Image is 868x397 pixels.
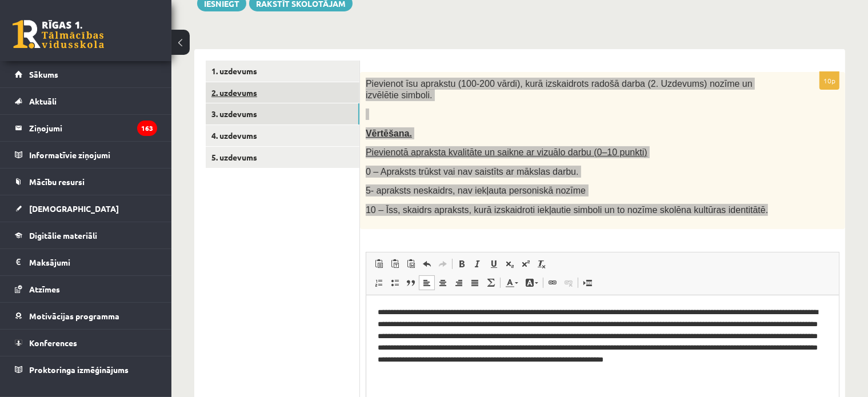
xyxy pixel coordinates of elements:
[29,69,58,79] span: Sākums
[15,169,157,195] a: Mācību resursi
[387,275,403,290] a: Вставить / удалить маркированный список
[29,364,129,375] span: Proktoringa izmēģinājums
[29,115,157,141] legend: Ziņojumi
[366,147,647,157] span: Pievienotā apraksta kvalitāte un saikne ar vizuālo darbu (0–10 punkti)
[15,195,157,222] a: [DEMOGRAPHIC_DATA]
[206,125,359,146] a: 4. uzdevums
[483,275,499,290] a: Математика
[534,256,550,271] a: Убрать форматирование
[435,256,451,271] a: Повторить (Ctrl+Y)
[435,275,451,290] a: По центру
[403,256,419,271] a: Вставить из Word
[387,256,403,271] a: Вставить только текст (Ctrl+Shift+V)
[15,276,157,302] a: Atzīmes
[561,275,577,290] a: Убрать ссылку
[371,275,387,290] a: Вставить / удалить нумерованный список
[15,330,157,356] a: Konferences
[366,129,412,138] span: Vērtēšana.
[15,61,157,87] a: Sākums
[522,275,542,290] a: Цвет фона
[518,256,534,271] a: Надстрочный индекс
[419,275,435,290] a: По левому краю
[15,142,157,168] a: Informatīvie ziņojumi
[545,275,561,290] a: Вставить/Редактировать ссылку (Ctrl+K)
[419,256,435,271] a: Отменить (Ctrl+Z)
[29,230,97,240] span: Digitālie materiāli
[502,275,522,290] a: Цвет текста
[15,249,157,275] a: Maksājumi
[29,249,157,275] legend: Maksājumi
[486,256,502,271] a: Подчеркнутый (Ctrl+U)
[206,103,359,125] a: 3. uzdevums
[366,167,579,177] span: 0 – Apraksts trūkst vai nav saistīts ar mākslas darbu.
[579,275,595,290] a: Вставить разрыв страницы для печати
[454,256,470,271] a: Полужирный (Ctrl+B)
[206,61,359,82] a: 1. uzdevums
[29,203,119,214] span: [DEMOGRAPHIC_DATA]
[206,82,359,103] a: 2. uzdevums
[29,142,157,168] legend: Informatīvie ziņojumi
[15,115,157,141] a: Ziņojumi163
[403,275,419,290] a: Цитата
[502,256,518,271] a: Подстрочный индекс
[15,222,157,248] a: Digitālie materiāli
[366,186,586,195] span: 5- apraksts neskaidrs, nav iekļauta personiskā nozīme
[371,256,387,271] a: Вставить (Ctrl+V)
[467,275,483,290] a: По ширине
[29,311,119,321] span: Motivācijas programma
[206,147,359,168] a: 5. uzdevums
[15,88,157,114] a: Aktuāli
[366,205,768,215] span: 10 – Īss, skaidrs apraksts, kurā izskaidroti iekļautie simboli un to nozīme skolēna kultūras iden...
[15,303,157,329] a: Motivācijas programma
[29,96,57,106] span: Aktuāli
[470,256,486,271] a: Курсив (Ctrl+I)
[15,356,157,383] a: Proktoringa izmēģinājums
[819,71,839,90] p: 10p
[366,79,753,101] span: Pievienot īsu aprakstu (100-200 vārdi), kurā izskaidrots radošā darba (2. Uzdevums) nozīme un izv...
[29,177,85,187] span: Mācību resursi
[13,20,104,49] a: Rīgas 1. Tālmācības vidusskola
[29,338,77,348] span: Konferences
[451,275,467,290] a: По правому краю
[29,284,60,294] span: Atzīmes
[137,121,157,136] i: 163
